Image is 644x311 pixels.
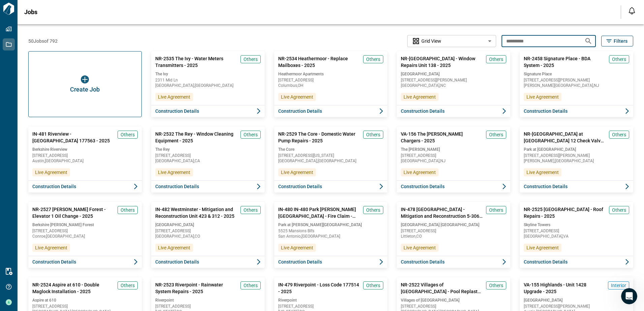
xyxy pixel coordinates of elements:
[28,256,142,268] button: Construction Details
[524,304,629,308] span: [STREET_ADDRESS][PERSON_NAME]
[151,105,265,117] button: Construction Details
[281,244,313,251] span: Live Agreement
[524,159,629,163] span: [PERSON_NAME] , [GEOGRAPHIC_DATA]
[24,9,37,15] span: Jobs
[489,56,503,63] span: Others
[151,180,265,193] button: Construction Details
[612,131,626,138] span: Others
[489,131,503,138] span: Others
[526,169,559,176] span: Live Agreement
[155,222,261,228] span: [GEOGRAPHIC_DATA]
[397,180,510,193] button: Construction Details
[366,207,380,213] span: Others
[626,5,637,16] button: Open notification feed
[278,281,361,295] span: IN-479 Riverpoint - Loss Code 177514 - 2025
[28,180,142,193] button: Construction Details
[366,131,380,138] span: Others
[274,180,388,193] button: Construction Details
[401,71,506,77] span: [GEOGRAPHIC_DATA]
[121,207,135,213] span: Others
[155,131,238,144] span: NR-2532 The Rey - Window Cleaning Equipment - 2025
[524,131,606,144] span: NR-[GEOGRAPHIC_DATA] at [GEOGRAPHIC_DATA] 12 Check Valves - 2025
[401,159,506,163] span: [GEOGRAPHIC_DATA] , NJ
[32,183,76,190] span: Construction Details
[397,256,510,268] button: Construction Details
[601,36,633,46] button: Filters
[244,207,258,213] span: Others
[524,78,629,82] span: [STREET_ADDRESS][PERSON_NAME]
[524,153,629,158] span: [STREET_ADDRESS][PERSON_NAME]
[489,282,503,289] span: Others
[151,256,265,268] button: Construction Details
[404,94,436,100] span: Live Agreement
[278,222,384,228] span: Park at [PERSON_NAME][GEOGRAPHIC_DATA]
[155,206,238,219] span: IN-482 Westminster - Mitigation and Reconstruction Unit 423 & 312 - 2025
[582,34,595,48] button: Search jobs
[278,55,361,69] span: NR-2534 Heathermoor - Replace Mailboxes - 2025
[401,183,445,190] span: Construction Details
[32,234,138,238] span: Conroe , [GEOGRAPHIC_DATA]
[366,282,380,289] span: Others
[401,258,445,265] span: Construction Details
[401,281,483,295] span: NR-2522 Villages of [GEOGRAPHIC_DATA] - Pool Replaster and Repairs - 2025
[524,206,606,219] span: NR-2525 [GEOGRAPHIC_DATA] - Roof Repairs - 2025
[278,71,384,77] span: Heathermoor Apartments
[121,282,135,289] span: Others
[612,56,626,63] span: Others
[278,78,384,82] span: [STREET_ADDRESS]
[278,183,322,190] span: Construction Details
[401,83,506,88] span: [GEOGRAPHIC_DATA] , NC
[278,83,384,88] span: Columbus , OH
[32,159,138,163] span: Austin , [GEOGRAPHIC_DATA]
[520,256,633,268] button: Construction Details
[407,34,496,48] div: Without label
[155,153,261,158] span: [STREET_ADDRESS]
[32,206,115,219] span: NR-2527 [PERSON_NAME] Forest - Elevator 1 Oil Change - 2025
[32,258,76,265] span: Construction Details
[155,83,261,88] span: [GEOGRAPHIC_DATA] , [GEOGRAPHIC_DATA]
[155,281,238,295] span: NR-2523 Riverpoint - Rainwater System Repairs - 2025
[158,94,190,100] span: Live Agreement
[158,169,190,176] span: Live Agreement
[611,282,626,289] span: Interior
[397,105,510,117] button: Construction Details
[32,153,138,158] span: [STREET_ADDRESS]
[520,105,633,117] button: Construction Details
[401,147,506,152] span: The [PERSON_NAME]
[281,94,313,100] span: Live Agreement
[401,298,506,303] span: Villages of [GEOGRAPHIC_DATA]
[244,131,258,138] span: Others
[520,180,633,193] button: Construction Details
[81,75,89,83] img: icon button
[278,206,361,219] span: IN-480 IN-480 Park [PERSON_NAME][GEOGRAPHIC_DATA] - Fire Claim - 2025
[526,244,559,251] span: Live Agreement
[401,131,483,144] span: VA-156 The [PERSON_NAME] Chargers - 2025
[281,169,313,176] span: Live Agreement
[35,169,67,176] span: Live Agreement
[524,281,605,295] span: VA-155 Highlands - Unit 1428 Upgrade - 2025
[32,229,138,233] span: [STREET_ADDRESS]
[524,55,606,69] span: NR-2458 Signature Place - BDA System - 2025
[155,71,261,77] span: The Ivy
[524,147,629,152] span: Park at [GEOGRAPHIC_DATA]
[155,147,261,152] span: The Rey
[278,153,384,158] span: [STREET_ADDRESS][US_STATE]
[35,244,67,251] span: Live Agreement
[32,281,115,295] span: NR-2524 Aspire at 610 - Double Maglock Installation - 2025
[70,86,100,93] span: Create Job
[32,147,138,152] span: Berkshire Riverview
[32,304,138,308] span: [STREET_ADDRESS]
[32,298,138,303] span: Aspire at 610
[401,206,483,219] span: IN-478 [GEOGRAPHIC_DATA] - Mitigation and Reconstruction 5-306 - 2025
[155,234,261,238] span: [GEOGRAPHIC_DATA] , CO
[155,108,199,114] span: Construction Details
[155,55,238,69] span: NR-2535 The Ivy - Water Meters Transmitters - 2025
[278,298,384,303] span: Riverpoint
[401,78,506,82] span: [STREET_ADDRESS][PERSON_NAME]
[614,38,627,44] span: Filters
[401,234,506,238] span: Littleton , CO
[278,131,361,144] span: NR-2529 The Core - Domestic Water Pump Repairs - 2025
[28,38,58,44] span: 50 Jobs of 792
[524,183,568,190] span: Construction Details
[155,183,199,190] span: Construction Details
